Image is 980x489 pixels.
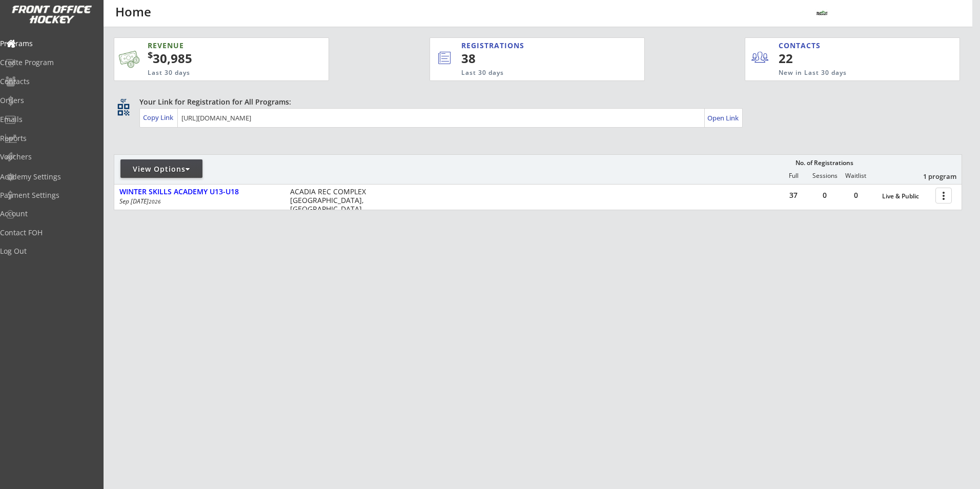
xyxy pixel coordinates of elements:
[461,40,597,51] div: REGISTRATIONS
[778,172,809,179] div: Full
[290,188,371,213] div: ACADIA REC COMPLEX [GEOGRAPHIC_DATA], [GEOGRAPHIC_DATA]
[148,50,296,67] div: 30,985
[148,40,279,51] div: REVENUE
[792,159,856,167] div: No. of Registrations
[779,69,912,77] div: New in Last 30 days
[139,97,930,107] div: Your Link for Registration for All Programs:
[143,113,175,122] div: Copy Link
[707,111,740,125] a: Open Link
[461,50,610,67] div: 38
[935,188,952,203] button: more_vert
[120,164,202,174] div: View Options
[903,172,956,181] div: 1 program
[707,114,740,123] div: Open Link
[882,193,930,200] div: Live & Public
[841,192,871,199] div: 0
[148,49,153,61] sup: $
[779,40,825,51] div: CONTACTS
[117,97,129,104] div: qr
[119,188,279,196] div: WINTER SKILLS ACADEMY U13-U18
[778,192,809,199] div: 37
[461,69,602,77] div: Last 30 days
[119,198,276,205] div: Sep [DATE]
[809,172,840,179] div: Sessions
[779,50,842,67] div: 22
[840,172,871,179] div: Waitlist
[148,69,279,77] div: Last 30 days
[149,198,161,205] em: 2026
[116,102,131,117] button: qr_code
[809,192,840,199] div: 0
